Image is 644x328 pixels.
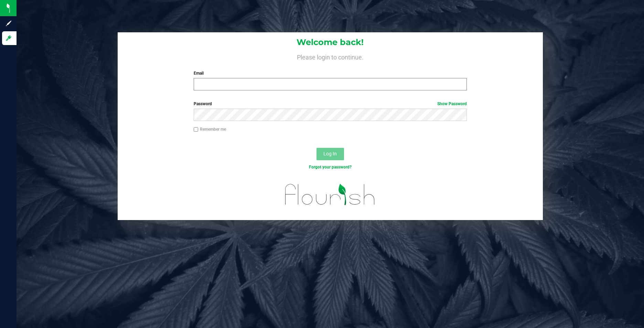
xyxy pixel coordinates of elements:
a: Forgot your password? [309,165,352,170]
label: Remember me [194,126,226,132]
img: flourish_logo.svg [277,177,383,211]
inline-svg: Sign up [5,20,12,27]
inline-svg: Log in [5,35,12,42]
h1: Welcome back! [118,38,543,47]
button: Log In [316,148,344,160]
a: Show Password [437,101,467,106]
span: Log In [323,151,337,156]
label: Email [194,70,467,76]
span: Password [194,101,212,106]
input: Remember me [194,127,198,132]
h4: Please login to continue. [118,52,543,61]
